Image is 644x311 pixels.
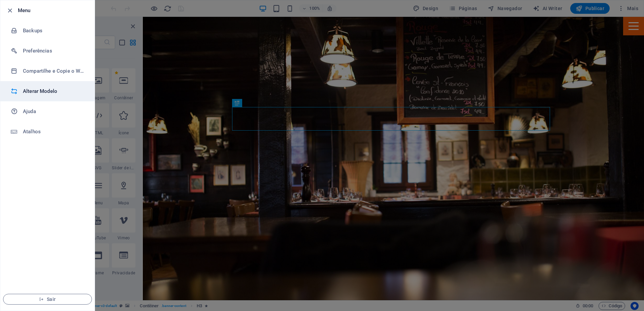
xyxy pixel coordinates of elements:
h6: Preferências [23,47,85,55]
h6: Alterar Modelo [23,87,85,95]
h6: Atalhos [23,128,85,136]
h6: Backups [23,27,85,35]
button: Sair [3,294,92,305]
h6: Menu [18,6,89,14]
h6: Compartilhe e Copie o Website [23,67,85,75]
a: Ajuda [0,101,95,122]
h6: Ajuda [23,107,85,115]
span: Sair [9,297,86,302]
